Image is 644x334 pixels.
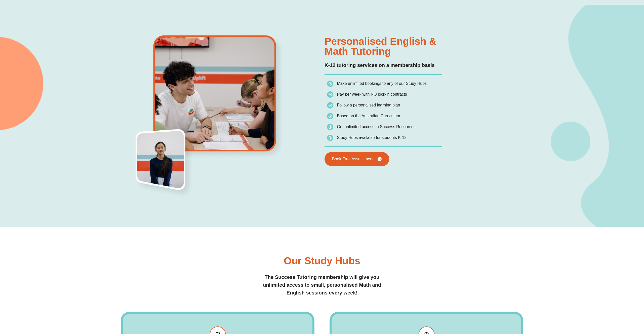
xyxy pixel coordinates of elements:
img: icon-list.png [327,113,333,119]
img: icon-list.png [327,135,333,141]
h2: Personalised English & Math Tutoring [325,36,521,56]
img: icon-list.png [327,102,333,108]
img: icon-list.png [327,81,333,87]
span: Book Free Assessment [332,157,374,161]
span: Make unlimited bookings to any of our Study Hubs [337,81,427,86]
iframe: Chat Widget [558,277,644,334]
h2: K-12 tutoring services on a membership basis [325,61,521,69]
span: Based on the Australian Curriculum [337,114,400,118]
img: icon-list.png [327,124,333,130]
h2: The Success Tutoring membership will give you unlimited access to small, personalised Math and En... [262,273,382,297]
img: icon-list.png [327,91,333,98]
span: Follow a personalised learning plan [337,103,400,107]
h2: Our Study Hubs [284,256,360,266]
span: Get unlimited access to Success Resources [337,125,415,129]
span: Pay per week with NO lock-in contracts [337,92,407,96]
a: Book Free Assessment [325,152,389,166]
span: Study Hubs available for students K-12 [337,135,407,140]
